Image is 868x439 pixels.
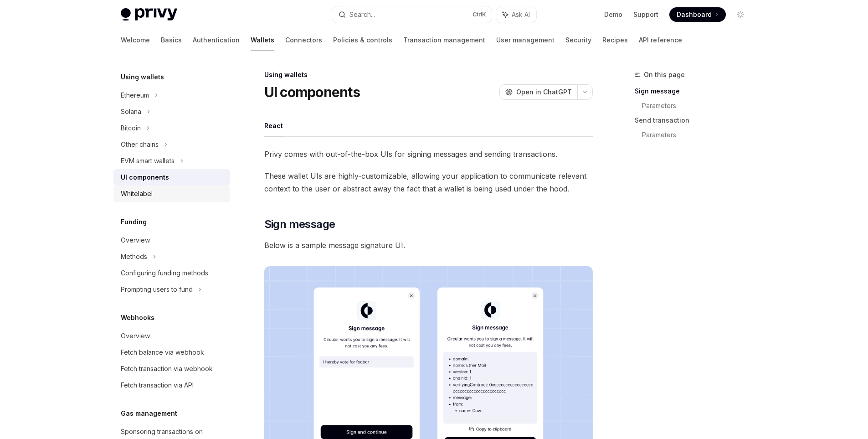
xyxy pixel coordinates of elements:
a: Transaction management [403,29,485,51]
button: Toggle dark mode [733,7,748,22]
button: Open in ChatGPT [499,84,577,100]
a: Security [565,29,591,51]
span: Ask AI [512,10,530,19]
button: Search...CtrlK [332,6,492,23]
a: User management [496,29,555,51]
div: Fetch transaction via API [121,380,194,391]
div: Other chains [121,139,159,150]
span: Privy comes with out-of-the-box UIs for signing messages and sending transactions. [264,148,593,160]
h5: Gas management [121,408,177,419]
div: Configuring funding methods [121,268,208,279]
span: Ctrl K [473,11,486,18]
div: Overview [121,235,150,246]
a: Overview [113,232,230,248]
div: UI components [121,172,169,183]
a: Welcome [121,29,150,51]
div: Bitcoin [121,123,141,134]
a: Dashboard [669,7,726,22]
a: Sign message [635,84,755,98]
h5: Using wallets [121,72,164,83]
h5: Funding [121,217,147,227]
a: Demo [604,10,622,19]
a: Authentication [193,29,240,51]
a: Fetch transaction via API [113,377,230,393]
h1: UI components [264,84,360,100]
button: Ask AI [496,6,536,23]
button: React [264,115,283,136]
div: EVM smart wallets [121,155,175,166]
a: Basics [161,29,182,51]
span: These wallet UIs are highly-customizable, allowing your application to communicate relevant conte... [264,170,593,195]
div: Ethereum [121,90,149,101]
a: Recipes [602,29,628,51]
a: Configuring funding methods [113,265,230,281]
div: Prompting users to fund [121,284,193,295]
div: Search... [349,9,375,20]
h5: Webhooks [121,312,154,323]
a: Whitelabel [113,186,230,202]
a: API reference [639,29,682,51]
div: Overview [121,331,150,341]
span: Open in ChatGPT [516,88,572,97]
a: Fetch transaction via webhook [113,361,230,377]
a: Fetch balance via webhook [113,344,230,361]
a: Policies & controls [333,29,392,51]
div: Fetch transaction via webhook [121,363,213,374]
a: Connectors [285,29,322,51]
div: Methods [121,251,147,262]
a: Parameters [642,128,755,142]
div: Fetch balance via webhook [121,347,204,358]
a: Wallets [251,29,274,51]
div: Whitelabel [121,188,153,199]
a: Overview [113,328,230,344]
div: Using wallets [264,70,593,79]
a: UI components [113,169,230,186]
a: Support [633,10,658,19]
span: Below is a sample message signature UI. [264,239,593,252]
img: light logo [121,8,177,21]
a: Parameters [642,98,755,113]
a: Send transaction [635,113,755,128]
span: On this page [644,69,685,80]
span: Sign message [264,217,335,232]
div: Solana [121,106,141,117]
span: Dashboard [677,10,712,19]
